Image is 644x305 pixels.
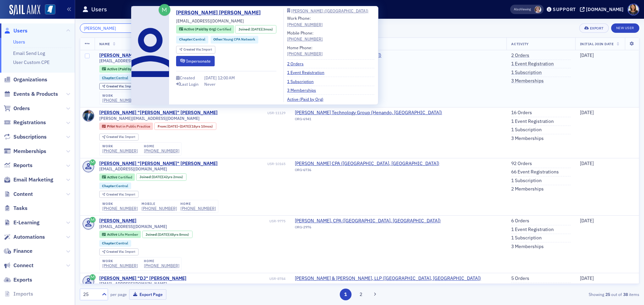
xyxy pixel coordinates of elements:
span: Skinner Technology Group (Henando, MS) [295,110,442,116]
span: Activity [511,42,529,46]
div: [PERSON_NAME] "[PERSON_NAME]" [PERSON_NAME] [99,161,218,167]
span: Imports [13,290,33,298]
a: View Homepage [40,4,55,16]
div: [PERSON_NAME] ([GEOGRAPHIC_DATA]) [291,9,368,13]
div: From: 2006-08-01 00:00:00 [154,123,216,130]
a: [PHONE_NUMBER] [287,21,323,27]
div: Import [106,250,135,254]
div: (48yrs 8mos) [158,232,189,237]
span: Subscriptions [13,133,47,141]
span: Orders [13,105,30,112]
span: Created Via : [106,192,125,197]
a: Registrations [4,119,46,126]
div: USR-10165 [219,162,285,166]
a: 92 Orders [511,161,532,167]
div: Chapter: [99,74,131,81]
img: SailAMX [9,5,40,15]
div: Import [106,135,135,139]
span: [EMAIL_ADDRESS][DOMAIN_NAME] [99,281,167,286]
div: Import [183,48,212,52]
div: Import [106,193,135,197]
span: Viewing [514,7,531,12]
div: Joined: 1976-12-01 00:00:00 [142,231,193,238]
a: E-Learning [4,219,40,226]
button: 1 [340,289,352,300]
div: home [144,144,179,148]
a: [PHONE_NUMBER] [102,263,138,268]
div: [PHONE_NUMBER] [287,51,323,57]
span: [DATE] [580,160,594,166]
div: Chapter: [176,36,208,44]
span: [DATE] [580,218,594,224]
a: [PHONE_NUMBER] [102,148,138,153]
span: Active [107,175,118,179]
a: Subscriptions [4,133,47,141]
a: Connect [4,262,34,269]
span: Donald W. Skelton CPA (Madison, MS) [295,161,439,167]
a: 1 Subscription [287,78,319,84]
span: Events & Products [13,90,58,98]
span: Automations [13,233,45,241]
span: [DATE] [580,52,594,58]
a: [PERSON_NAME] & [PERSON_NAME], LLP ([GEOGRAPHIC_DATA], [GEOGRAPHIC_DATA]) [295,276,481,282]
div: ORG-2976 [295,225,441,232]
div: work [102,94,138,98]
div: Work Phone: [287,15,323,27]
a: Active (Paid by Org) [287,96,328,102]
div: [PHONE_NUMBER] [142,206,177,211]
a: Users [4,27,28,34]
span: Chapter : [179,37,193,42]
span: Initial Join Date [580,42,614,46]
span: Lydia Carlisle [534,6,541,13]
div: (3mos) [251,27,273,32]
span: Name [99,42,110,46]
a: Prior Not in Public Practice [102,124,150,129]
span: Certified [217,27,231,31]
a: Reports [4,162,33,169]
span: [PERSON_NAME][EMAIL_ADDRESS][DOMAIN_NAME] [99,116,200,121]
a: Content [4,190,33,198]
a: [PHONE_NUMBER] [102,206,138,211]
span: [EMAIL_ADDRESS][DOMAIN_NAME] [99,224,167,229]
span: From : [158,124,168,129]
a: User Custom CPE [13,59,50,65]
span: Patricia Caskey, CPA (Ridgeland, MS) [295,218,441,224]
a: 3 Memberships [511,244,544,250]
div: Joined: 2025-04-22 00:00:00 [235,25,276,33]
a: 1 Subscription [511,70,542,76]
a: [PERSON_NAME] Technology Group (Henando, [GEOGRAPHIC_DATA]) [295,110,442,116]
span: [DATE] [158,232,168,237]
span: Not in Public Practice [116,124,150,129]
a: New User [611,23,639,33]
h1: Users [91,5,107,13]
a: 5 Orders [511,276,529,282]
a: 1 Subscription [511,235,542,241]
a: Exports [4,276,32,284]
span: Prior [107,124,116,129]
div: Support [553,6,576,12]
span: [EMAIL_ADDRESS][DOMAIN_NAME] [176,18,244,24]
div: ORG-1650 [295,283,481,289]
a: [PHONE_NUMBER] [287,36,323,42]
span: Created Via : [106,84,125,88]
div: Other: [211,36,259,44]
div: [PERSON_NAME] [99,218,137,224]
a: Organizations [4,76,47,83]
a: 1 Event Registration [511,227,554,233]
span: Organizations [13,76,47,83]
div: Also [514,7,520,11]
div: Mobile Phone: [287,30,323,42]
div: Home Phone: [287,45,323,57]
div: mobile [142,202,177,206]
div: Created Via: Import [176,46,215,54]
div: Chapter: [99,240,131,247]
div: [PHONE_NUMBER] [144,148,179,153]
div: Created [180,76,195,80]
a: Events & Products [4,90,58,98]
div: Showing out of items [458,291,639,297]
a: Imports [4,290,33,298]
a: [PHONE_NUMBER] [102,98,138,103]
a: Chapter:Central [102,241,128,245]
span: Chapter : [102,241,116,245]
